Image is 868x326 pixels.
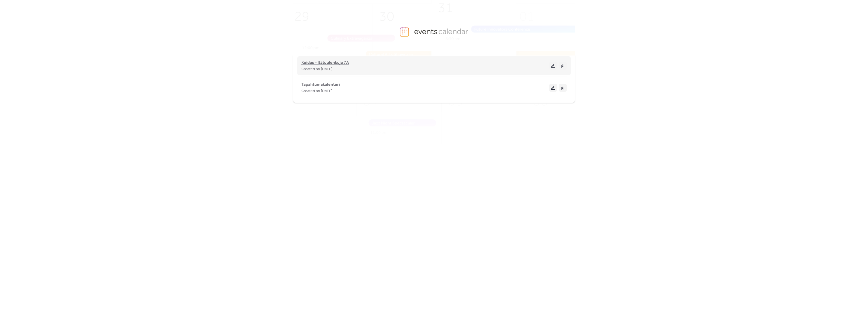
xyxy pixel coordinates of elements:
span: Created on [DATE] [301,88,332,94]
span: Tapahtumakalenteri [301,81,340,88]
a: Tapahtumakalenteri [301,83,340,86]
a: Keidas - Itätuulenkuja 7A [301,61,349,64]
span: Created on [DATE] [301,66,332,73]
span: Keidas - Itätuulenkuja 7A [301,60,349,66]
